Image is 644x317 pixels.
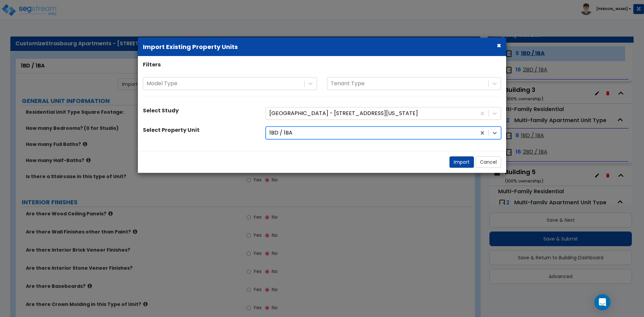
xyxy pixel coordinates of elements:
[143,126,200,134] label: Select Property Unit
[497,42,501,49] button: ×
[594,294,610,310] div: Open Intercom Messenger
[476,156,501,168] button: Cancel
[143,61,161,69] label: Filters
[449,156,474,168] button: Import
[143,107,179,115] label: Select Study
[143,43,238,51] b: Import Existing Property Units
